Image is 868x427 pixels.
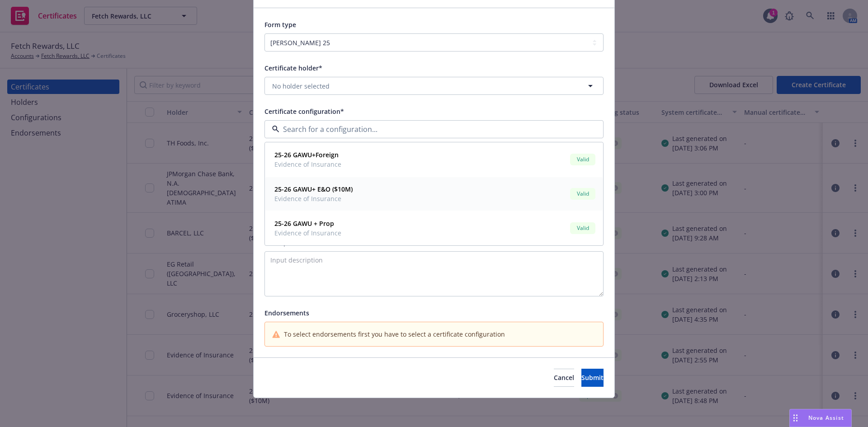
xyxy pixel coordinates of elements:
div: Drag to move [790,409,801,427]
button: No holder selected [264,77,604,95]
strong: 25-26 GAWU+ E&O ($10M) [274,185,353,193]
span: Evidence of Insurance [274,194,353,203]
textarea: Input description [264,251,604,296]
span: Valid [574,190,592,198]
strong: 25-26 GAWU + Prop [274,219,334,228]
button: Cancel [554,369,574,387]
button: Submit [581,369,604,387]
span: Evidence of Insurance [274,228,341,238]
strong: 25-26 GAWU+Foreign [274,150,339,159]
button: Nova Assist [789,409,852,427]
span: Valid [574,224,592,232]
span: Certificate configuration* [264,107,344,116]
span: Certificate holder* [264,64,322,72]
input: Search for a configuration... [279,124,585,135]
span: Endorsements [264,309,309,317]
span: Cancel [554,373,574,382]
span: Form type [264,20,296,29]
span: No holder selected [272,81,330,91]
span: To select endorsements first you have to select a certificate configuration [284,329,505,339]
span: Nova Assist [808,414,844,422]
span: Evidence of Insurance [274,160,341,169]
span: Valid [574,155,592,164]
span: Submit [581,373,604,382]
